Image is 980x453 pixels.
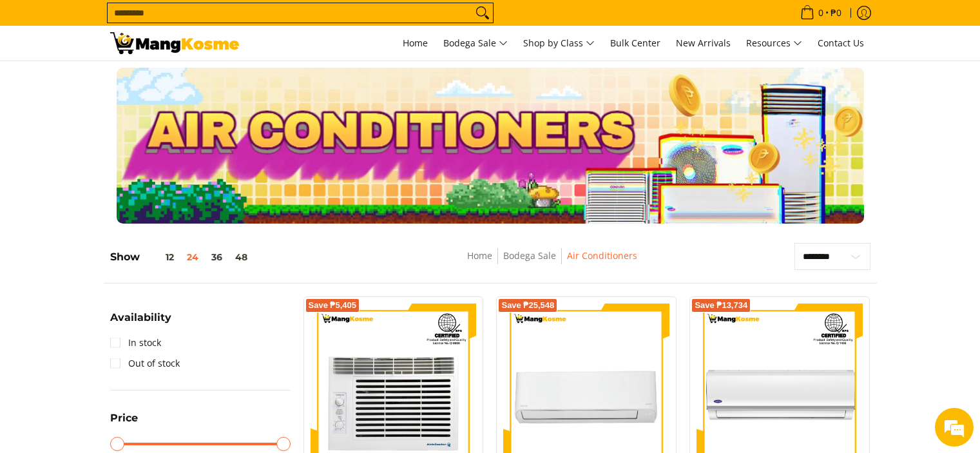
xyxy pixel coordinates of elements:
[517,26,601,61] a: Shop by Class
[110,313,171,323] span: Availability
[796,6,845,20] span: •
[503,249,556,262] a: Bodega Sale
[740,26,809,61] a: Resources
[140,252,180,262] button: 12
[501,302,554,309] span: Save ₱25,548
[110,413,138,423] span: Price
[110,353,180,374] a: Out of stock
[110,413,138,433] summary: Open
[829,8,843,17] span: ₱0
[811,26,870,61] a: Contact Us
[816,8,825,17] span: 0
[669,26,737,61] a: New Arrivals
[472,3,493,23] button: Search
[676,37,731,49] span: New Arrivals
[604,26,667,61] a: Bulk Center
[695,302,747,309] span: Save ₱13,734
[467,249,492,262] a: Home
[110,333,161,353] a: In stock
[110,313,171,333] summary: Open
[443,35,508,52] span: Bodega Sale
[229,252,254,262] button: 48
[309,302,357,309] span: Save ₱5,405
[523,35,595,52] span: Shop by Class
[403,37,428,49] span: Home
[396,26,434,61] a: Home
[746,35,802,52] span: Resources
[437,26,514,61] a: Bodega Sale
[110,251,254,264] h5: Show
[110,32,239,54] img: Bodega Sale Aircon l Mang Kosme: Home Appliances Warehouse Sale
[180,252,205,262] button: 24
[205,252,229,262] button: 36
[252,26,870,61] nav: Main Menu
[372,248,731,277] nav: Breadcrumbs
[818,37,864,49] span: Contact Us
[567,249,637,262] a: Air Conditioners
[610,37,660,49] span: Bulk Center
